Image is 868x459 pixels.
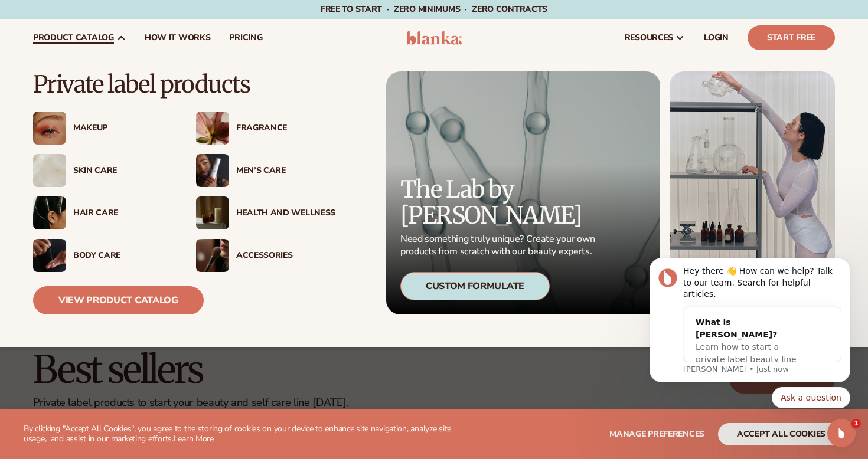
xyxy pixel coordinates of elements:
[609,428,704,440] span: Manage preferences
[33,286,204,314] a: View Product Catalog
[632,255,868,453] iframe: Intercom notifications message
[24,19,135,57] a: product catalog
[220,19,272,57] a: pricing
[236,123,335,133] div: Fragrance
[406,31,462,45] img: logo
[196,196,229,229] img: Candles and incense on table.
[33,196,66,229] img: Female hair pulled back with clips.
[196,154,335,187] a: Male holding moisturizer bottle. Men’s Care
[236,208,335,218] div: Health And Wellness
[196,154,229,187] img: Male holding moisturizer bottle.
[145,33,211,42] span: How It Works
[196,239,229,272] img: Female with makeup brush.
[625,33,673,42] span: resources
[196,112,335,145] a: Pink blooming flower. Fragrance
[321,4,547,15] span: Free to start · ZERO minimums · ZERO contracts
[236,166,335,176] div: Men’s Care
[33,71,335,97] p: Private label products
[33,239,172,272] a: Male hand applying moisturizer. Body Care
[400,272,550,300] div: Custom Formulate
[386,71,660,314] a: Microscopic product formula. The Lab by [PERSON_NAME] Need something truly unique? Create your ow...
[73,251,172,261] div: Body Care
[33,33,114,42] span: product catalog
[174,433,214,444] a: Learn More
[196,112,229,145] img: Pink blooming flower.
[33,196,172,229] a: Female hair pulled back with clips. Hair Care
[694,19,738,57] a: LOGIN
[33,239,66,272] img: Male hand applying moisturizer.
[73,208,172,218] div: Hair Care
[24,424,461,444] p: By clicking "Accept All Cookies", you agree to the storing of cookies on your device to enhance s...
[851,419,861,428] span: 1
[73,166,172,176] div: Skin Care
[229,33,262,42] span: pricing
[400,176,599,228] p: The Lab by [PERSON_NAME]
[748,25,835,50] a: Start Free
[400,233,599,258] p: Need something truly unique? Create your own products from scratch with our beauty experts.
[196,196,335,229] a: Candles and incense on table. Health And Wellness
[236,251,335,261] div: Accessories
[33,112,66,145] img: Female with glitter eye makeup.
[615,19,694,57] a: resources
[33,154,66,187] img: Cream moisturizer swatch.
[33,112,172,145] a: Female with glitter eye makeup. Makeup
[33,154,172,187] a: Cream moisturizer swatch. Skin Care
[73,123,172,133] div: Makeup
[704,33,729,42] span: LOGIN
[609,423,704,445] button: Manage preferences
[670,71,835,314] img: Female in lab with equipment.
[196,239,335,272] a: Female with makeup brush. Accessories
[827,419,856,447] iframe: Intercom live chat
[135,19,220,57] a: How It Works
